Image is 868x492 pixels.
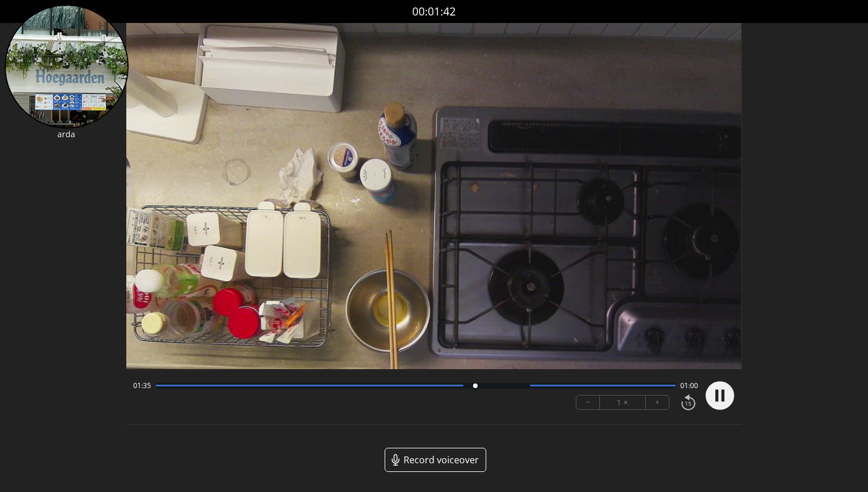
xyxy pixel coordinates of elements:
span: 01:00 [680,381,698,390]
p: arda [5,129,129,140]
a: 00:01:42 [412,3,456,20]
span: 01:35 [133,381,151,390]
button: − [576,396,600,409]
div: 1 × [600,396,646,409]
a: Record voiceover [385,448,486,472]
button: + [646,396,669,409]
img: SA [5,5,129,129]
span: Record voiceover [404,453,479,467]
